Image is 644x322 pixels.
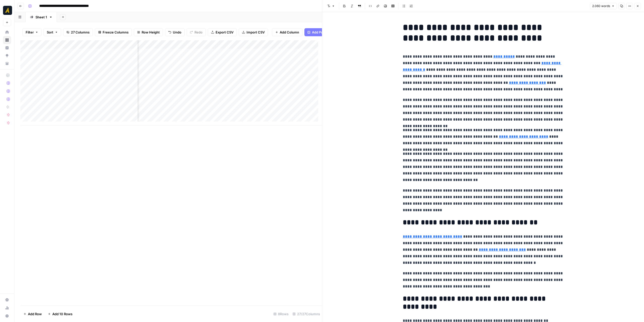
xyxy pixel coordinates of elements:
span: Export CSV [216,30,233,35]
a: Your Data [3,59,11,67]
button: Filter [22,28,42,36]
button: Add Power Agent [304,28,342,36]
a: Browse [3,36,11,44]
img: Marketers in Demand Logo [3,6,12,15]
span: Add Power Agent [312,30,339,35]
button: Export CSV [208,28,237,36]
button: 2.060 words [590,3,617,9]
span: 2.060 words [592,4,610,8]
button: Sort [44,28,61,36]
div: 8 Rows [271,310,291,318]
button: Add Row [20,310,45,318]
button: Add Column [272,28,302,36]
a: Home [3,28,11,36]
button: Help + Support [3,312,11,320]
button: Redo [187,28,206,36]
span: Redo [194,30,203,35]
a: Usage [3,304,11,312]
button: 27 Columns [63,28,93,36]
button: Add 10 Rows [45,310,75,318]
span: Sort [47,30,53,35]
span: Add Row [28,311,42,316]
span: Add Column [280,30,299,35]
span: Import CSV [247,30,265,35]
button: Undo [165,28,185,36]
a: Settings [3,296,11,304]
span: Row Height [142,30,160,35]
span: Undo [173,30,181,35]
a: Sheet 1 [26,12,57,22]
span: Add 10 Rows [52,311,72,316]
a: Insights [3,44,11,52]
a: Opportunities [3,52,11,60]
button: Workspace: Marketers in Demand [3,4,11,17]
button: Import CSV [239,28,268,36]
button: Row Height [134,28,163,36]
span: Filter [26,30,34,35]
div: Sheet 1 [35,15,47,20]
div: 27/27 Columns [291,310,322,318]
span: Freeze Columns [103,30,129,35]
span: 27 Columns [71,30,90,35]
button: Freeze Columns [95,28,132,36]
